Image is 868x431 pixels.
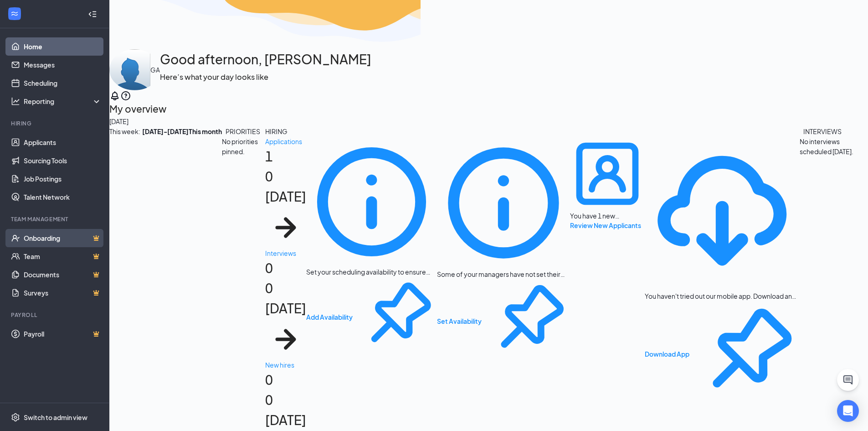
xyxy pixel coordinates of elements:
div: Payroll [11,311,100,319]
h1: 1 [265,146,306,248]
div: 0 [DATE] [265,278,306,318]
div: Set your scheduling availability to ensure interviews can be set up [306,267,437,276]
svg: Analysis [11,97,20,106]
h2: My overview [109,101,868,116]
div: No priorities pinned. [222,136,265,156]
div: HIRING [265,126,288,136]
div: Set your scheduling availability to ensure interviews can be set up [306,136,437,358]
button: ChatActive [837,369,859,391]
a: Interviews00 [DATE]ArrowRight [265,248,306,360]
svg: UserEntity [570,136,645,211]
a: Messages [24,56,102,74]
svg: ChatActive [842,374,853,385]
div: Switch to admin view [24,413,87,422]
svg: Info [306,136,437,267]
div: You have 1 new applicants [570,136,645,230]
svg: Settings [11,413,20,422]
a: Applications10 [DATE]ArrowRight [265,136,306,248]
div: Reporting [24,97,102,106]
div: Open Intercom Messenger [837,400,859,422]
button: Download App [645,349,689,359]
button: Review New Applicants [570,220,641,230]
svg: Notifications [109,90,120,101]
button: Add Availability [306,312,353,322]
svg: ArrowRight [265,207,306,248]
svg: Pin [485,279,570,363]
div: 0 [DATE] [265,390,306,430]
div: Hiring [11,119,100,127]
div: New hires [265,360,306,370]
div: Team Management [11,215,100,223]
div: Some of your managers have not set their interview availability yet [437,136,570,363]
b: [DATE] - [DATE] [142,126,189,136]
div: Interviews [265,248,306,258]
div: 0 [DATE] [265,166,306,207]
svg: ArrowRight [265,319,306,360]
b: This month [189,126,222,136]
a: OnboardingCrown [24,229,102,247]
div: You haven't tried out our mobile app. Download and try the mobile app here... [645,291,800,301]
div: INTERVIEWS [803,126,842,136]
svg: Info [437,136,570,270]
a: Applicants [24,133,102,151]
a: SurveysCrown [24,284,102,302]
div: This week : [109,126,189,136]
h1: 0 [265,258,306,360]
h3: Here’s what your day looks like [160,71,371,83]
a: PayrollCrown [24,325,102,343]
svg: Pin [693,301,800,407]
a: TeamCrown [24,247,102,265]
div: No interviews scheduled [DATE]. [800,136,868,156]
h1: Good afternoon, [PERSON_NAME] [160,49,371,69]
button: Set Availability [437,316,482,326]
a: Sourcing Tools [24,151,102,170]
div: [DATE] [109,116,868,126]
div: GA [150,65,160,75]
div: Applications [265,136,306,146]
div: PRIORITIES [226,126,260,136]
svg: Collapse [88,10,97,19]
div: You haven't tried out our mobile app. Download and try the mobile app here... [645,136,800,407]
div: You have 1 new applicants [570,211,645,220]
div: Some of your managers have not set their interview availability yet [437,270,570,279]
a: Scheduling [24,74,102,92]
a: DocumentsCrown [24,265,102,284]
svg: Download [645,136,800,291]
a: Talent Network [24,188,102,206]
a: Home [24,37,102,56]
a: Job Postings [24,170,102,188]
img: Calley Ramirez [109,49,150,90]
svg: WorkstreamLogo [10,9,19,18]
svg: Pin [356,276,437,357]
svg: QuestionInfo [120,90,131,101]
